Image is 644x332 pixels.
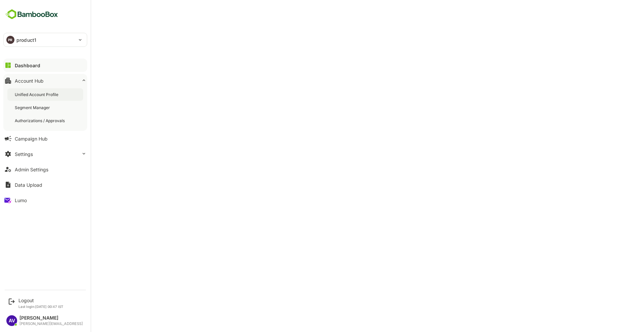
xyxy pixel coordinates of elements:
div: Lumo [15,197,27,203]
div: PR [6,36,14,44]
button: Campaign Hub [3,132,87,145]
div: Logout [18,298,63,303]
div: AV [6,315,17,326]
button: Lumo [3,193,87,207]
button: Settings [3,147,87,161]
div: Campaign Hub [15,136,48,142]
div: [PERSON_NAME] [19,315,83,321]
button: Dashboard [3,59,87,72]
button: Account Hub [3,74,87,87]
button: Data Upload [3,178,87,191]
div: Authorizations / Approvals [15,118,66,123]
img: BambooboxFullLogoMark.5f36c76dfaba33ec1ec1367b70bb1252.svg [3,8,60,21]
div: [PERSON_NAME][EMAIL_ADDRESS] [19,322,83,326]
div: Admin Settings [15,167,48,172]
div: Settings [15,151,33,157]
div: Dashboard [15,63,40,68]
div: PRproduct1 [4,33,87,47]
div: Account Hub [15,78,44,84]
p: product1 [16,36,36,44]
div: Segment Manager [15,105,51,110]
button: Admin Settings [3,163,87,176]
div: Unified Account Profile [15,92,60,97]
p: Last login: [DATE] 00:47 IST [18,305,63,309]
div: Data Upload [15,182,42,188]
